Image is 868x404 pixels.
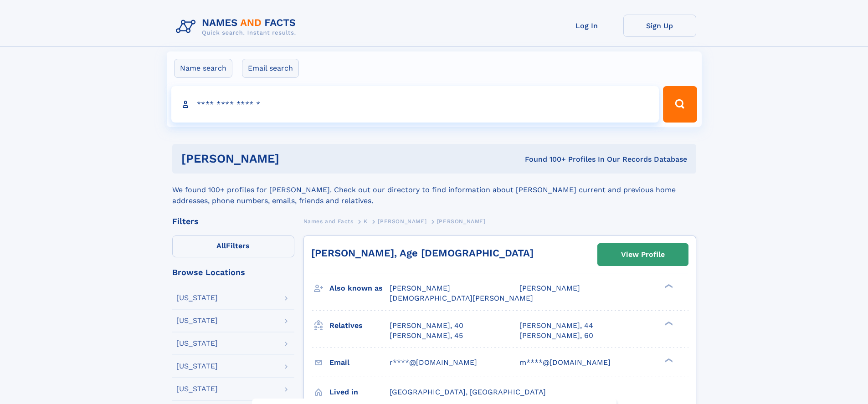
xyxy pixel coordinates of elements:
[402,154,687,164] div: Found 100+ Profiles In Our Records Database
[172,235,294,257] label: Filters
[176,340,218,347] div: [US_STATE]
[621,244,665,265] div: View Profile
[519,331,593,341] a: [PERSON_NAME], 60
[303,215,354,227] a: Names and Facts
[176,294,218,302] div: [US_STATE]
[176,363,218,370] div: [US_STATE]
[172,268,294,276] div: Browse Locations
[172,217,294,225] div: Filters
[364,215,368,227] a: K
[623,15,696,37] a: Sign Up
[174,59,232,78] label: Name search
[663,86,697,123] button: Search Button
[663,357,673,363] div: ❯
[519,284,580,292] span: [PERSON_NAME]
[390,294,533,302] span: [DEMOGRAPHIC_DATA][PERSON_NAME]
[181,153,402,164] h1: [PERSON_NAME]
[176,317,218,324] div: [US_STATE]
[329,318,390,333] h3: Relatives
[378,215,426,227] a: [PERSON_NAME]
[378,218,426,225] span: [PERSON_NAME]
[216,241,226,250] span: All
[663,283,673,289] div: ❯
[598,244,688,266] a: View Profile
[390,321,463,331] a: [PERSON_NAME], 40
[663,320,673,326] div: ❯
[390,388,546,396] span: [GEOGRAPHIC_DATA], [GEOGRAPHIC_DATA]
[329,384,390,400] h3: Lived in
[364,218,368,225] span: K
[329,281,390,296] h3: Also known as
[242,59,299,78] label: Email search
[550,15,623,37] a: Log In
[172,174,696,206] div: We found 100+ profiles for [PERSON_NAME]. Check out our directory to find information about [PERS...
[311,247,534,259] a: [PERSON_NAME], Age [DEMOGRAPHIC_DATA]
[329,355,390,370] h3: Email
[390,331,463,341] a: [PERSON_NAME], 45
[171,86,659,123] input: search input
[519,321,593,331] a: [PERSON_NAME], 44
[390,284,450,292] span: [PERSON_NAME]
[176,385,218,393] div: [US_STATE]
[437,218,486,225] span: [PERSON_NAME]
[172,15,303,39] img: Logo Names and Facts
